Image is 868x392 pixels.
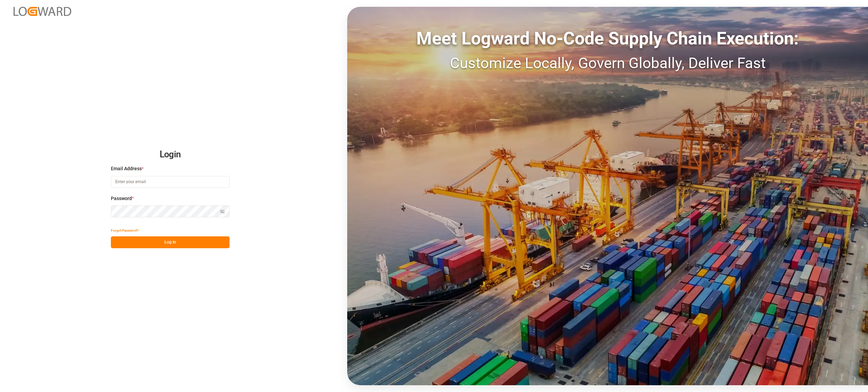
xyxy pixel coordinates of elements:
img: Logward_new_orange.png [14,7,71,16]
span: Password [111,195,132,202]
button: Log In [111,236,230,248]
div: Meet Logward No-Code Supply Chain Execution: [347,25,868,52]
h2: Login [111,144,230,165]
button: Forgot Password? [111,224,139,236]
input: Enter your email [111,176,230,188]
div: Customize Locally, Govern Globally, Deliver Fast [347,52,868,74]
span: Email Address [111,165,142,172]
